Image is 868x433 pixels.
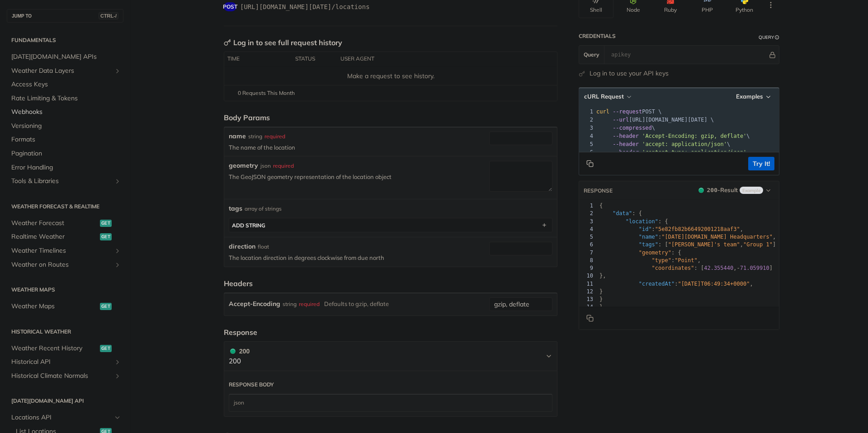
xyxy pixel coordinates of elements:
span: 200 [230,348,236,354]
a: Rate Limiting & Tokens [7,92,123,105]
button: Show subpages for Weather Timelines [114,247,121,254]
span: \ [596,141,730,147]
div: 6 [579,241,593,249]
span: "id" [639,226,652,232]
div: 9 [579,264,593,272]
div: 5 [579,233,593,241]
div: 13 [579,296,593,303]
div: 11 [579,280,593,288]
div: Log in to see full request history [224,37,342,48]
span: "Group 1" [743,241,773,248]
span: post [224,2,236,11]
span: Historical API [11,358,112,367]
a: Versioning [7,119,123,133]
a: Weather Mapsget [7,300,123,313]
span: get [100,233,112,240]
span: --url [613,117,629,123]
span: get [100,303,112,310]
span: : , [599,234,776,240]
button: cURL Request [581,92,633,101]
button: Copy to clipboard [584,157,596,170]
input: apikey [607,46,768,64]
span: "[PERSON_NAME]'s team" [668,241,740,248]
button: ADD string [229,218,552,232]
span: } [599,304,603,310]
button: Copy to clipboard [584,311,596,325]
span: POST \ [596,108,662,115]
div: 200 200200 [224,371,557,417]
div: 7 [579,249,593,257]
h2: Weather Forecast & realtime [7,202,123,211]
div: 3 [579,124,594,132]
span: : , [599,257,701,264]
div: required [299,297,320,311]
button: Show subpages for Historical API [114,358,121,366]
div: string [248,132,262,141]
span: Error Handling [11,163,121,172]
span: : [ , ] [599,241,776,248]
span: curl [596,108,609,115]
a: Weather TimelinesShow subpages for Weather Timelines [7,244,123,258]
span: : { [599,218,668,225]
span: 200 [707,187,717,193]
span: Access Keys [11,80,121,89]
button: Show subpages for Weather Data Layers [114,67,121,75]
a: Weather Forecastget [7,216,123,230]
span: } [599,296,603,302]
div: 1 [579,108,594,116]
span: Tools & Libraries [11,177,112,186]
a: Weather on RoutesShow subpages for Weather on Routes [7,258,123,272]
div: Make a request to see history. [228,71,553,81]
span: --request [613,108,642,115]
span: Weather Maps [11,302,98,311]
span: 71.059910 [740,265,769,271]
svg: Key [224,39,231,46]
button: Examples [733,92,774,101]
div: 2 [579,116,594,124]
span: "type" [652,257,671,264]
th: time [224,52,292,66]
span: { [599,202,603,209]
span: Pagination [11,149,121,158]
div: required [273,162,294,170]
button: Hide [768,50,777,59]
span: Webhooks [11,108,121,117]
a: Formats [7,133,123,146]
p: The location direction in degrees clockwise from due north [229,254,486,262]
span: "coordinates" [652,265,694,271]
div: Response body [229,381,274,388]
span: Examples [736,93,763,100]
h2: Fundamentals [7,36,123,44]
div: json [260,162,271,170]
label: direction [229,242,255,251]
span: Example [740,187,763,194]
span: "[DATE]T06:49:34+0000" [678,281,750,287]
div: ADD string [232,222,265,229]
span: : [ , ] [599,265,773,271]
span: CTRL-/ [99,12,118,19]
h2: Weather Maps [7,286,123,294]
div: array of strings [245,205,282,213]
p: The name of the location [229,143,486,151]
span: Weather Recent History [11,344,98,353]
span: Rate Limiting & Tokens [11,94,121,103]
span: }, [599,273,606,279]
span: 'accept: application/json' [642,141,727,147]
span: "[DATE][DOMAIN_NAME] Headquarters" [661,234,773,240]
a: Weather Recent Historyget [7,342,123,355]
button: Query [579,46,604,64]
span: https://api.tomorrow.io/v4/locations [240,2,370,11]
div: QueryInformation [759,34,779,41]
button: Try It! [748,157,774,170]
a: Historical APIShow subpages for Historical API [7,355,123,369]
button: RESPONSE [584,187,613,195]
span: Query [584,51,599,59]
span: : , [599,226,743,232]
span: Weather on Routes [11,260,112,269]
button: 200 200200 [229,346,552,367]
button: Show subpages for Weather on Routes [114,261,121,268]
div: 5 [579,140,594,148]
th: status [292,52,337,66]
span: 'Accept-Encoding: gzip, deflate' [642,133,746,139]
a: Access Keys [7,78,123,91]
